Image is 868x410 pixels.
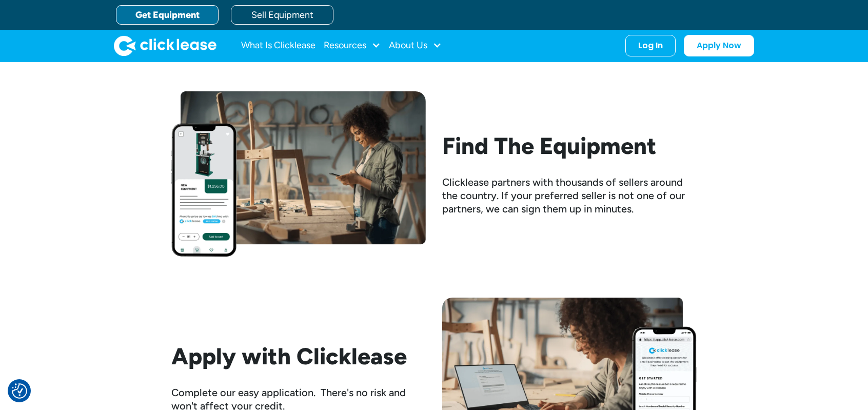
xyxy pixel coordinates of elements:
[171,91,426,257] img: Woman looking at her phone while standing beside her workbench with half assembled chair
[638,41,663,51] div: Log In
[171,343,426,369] h2: Apply with Clicklease
[12,383,27,399] button: Consent Preferences
[231,5,333,25] a: Sell Equipment
[116,5,219,25] a: Get Equipment
[114,35,216,56] a: home
[684,35,754,56] a: Apply Now
[114,35,216,56] img: Clicklease logo
[442,132,697,159] h2: Find The Equipment
[324,35,381,56] div: Resources
[241,35,315,56] a: What Is Clicklease
[442,175,697,216] div: Clicklease partners with thousands of sellers around the country. If your preferred seller is not...
[389,35,442,56] div: About Us
[12,383,27,399] img: Revisit consent button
